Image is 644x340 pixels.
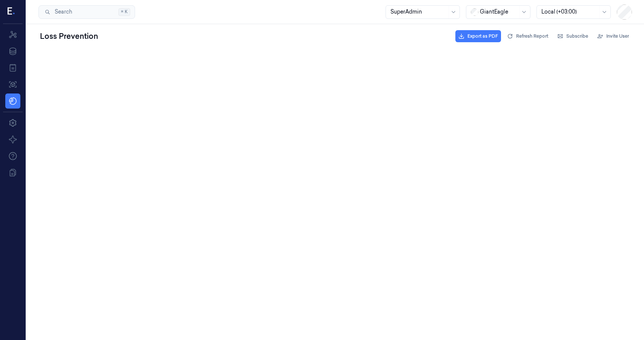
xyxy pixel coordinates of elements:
[606,33,629,40] span: Invite User
[38,29,100,43] div: Loss Prevention
[554,30,591,42] button: Subscribe
[516,33,548,40] span: Refresh Report
[38,5,135,19] button: Search⌘K
[594,30,632,42] button: Invite User
[566,33,588,40] span: Subscribe
[52,8,72,16] span: Search
[504,30,551,42] button: Refresh Report
[467,33,498,40] span: Export as PDF
[455,30,501,42] button: Export as PDF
